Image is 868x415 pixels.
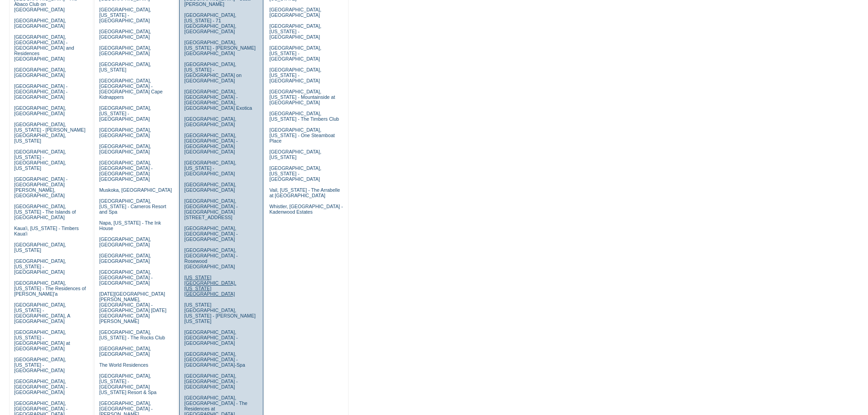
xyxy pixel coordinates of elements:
a: [GEOGRAPHIC_DATA], [US_STATE] - [GEOGRAPHIC_DATA] [269,23,321,40]
a: [GEOGRAPHIC_DATA], [US_STATE] - [PERSON_NAME][GEOGRAPHIC_DATA], [US_STATE] [14,122,86,143]
a: [GEOGRAPHIC_DATA], [GEOGRAPHIC_DATA] - [GEOGRAPHIC_DATA] and Residences [GEOGRAPHIC_DATA] [14,34,74,61]
a: [GEOGRAPHIC_DATA], [US_STATE] - [GEOGRAPHIC_DATA] at [GEOGRAPHIC_DATA] [14,329,70,351]
a: [GEOGRAPHIC_DATA], [GEOGRAPHIC_DATA] - [GEOGRAPHIC_DATA] [184,329,237,346]
a: [US_STATE][GEOGRAPHIC_DATA], [US_STATE] - [PERSON_NAME] [US_STATE] [184,302,256,324]
a: [GEOGRAPHIC_DATA], [US_STATE] - [GEOGRAPHIC_DATA] [184,160,236,176]
a: [GEOGRAPHIC_DATA], [US_STATE] [269,149,321,160]
a: [GEOGRAPHIC_DATA], [GEOGRAPHIC_DATA] [269,7,321,18]
a: [GEOGRAPHIC_DATA], [GEOGRAPHIC_DATA] - [GEOGRAPHIC_DATA], [GEOGRAPHIC_DATA] Exotica [184,89,252,111]
a: [GEOGRAPHIC_DATA], [US_STATE] [14,242,66,253]
a: [GEOGRAPHIC_DATA], [GEOGRAPHIC_DATA] [99,143,151,154]
a: [GEOGRAPHIC_DATA], [GEOGRAPHIC_DATA] [99,253,151,264]
a: [GEOGRAPHIC_DATA], [US_STATE] - The Islands of [GEOGRAPHIC_DATA] [14,204,76,220]
a: The World Residences [99,362,149,368]
a: [GEOGRAPHIC_DATA], [GEOGRAPHIC_DATA] - [GEOGRAPHIC_DATA] [99,269,153,286]
a: [GEOGRAPHIC_DATA], [GEOGRAPHIC_DATA] [99,346,151,357]
a: Whistler, [GEOGRAPHIC_DATA] - Kadenwood Estates [269,204,343,215]
a: [GEOGRAPHIC_DATA], [GEOGRAPHIC_DATA] - [GEOGRAPHIC_DATA] [184,225,237,242]
a: [GEOGRAPHIC_DATA], [US_STATE] - [GEOGRAPHIC_DATA] [14,258,66,275]
a: [GEOGRAPHIC_DATA], [GEOGRAPHIC_DATA] - Rosewood [GEOGRAPHIC_DATA] [184,247,237,269]
a: [GEOGRAPHIC_DATA], [GEOGRAPHIC_DATA] [99,236,151,247]
a: [GEOGRAPHIC_DATA], [US_STATE] - [GEOGRAPHIC_DATA] [14,357,66,373]
a: [GEOGRAPHIC_DATA], [GEOGRAPHIC_DATA] [99,127,151,138]
a: [GEOGRAPHIC_DATA], [GEOGRAPHIC_DATA] [184,116,236,127]
a: [GEOGRAPHIC_DATA], [GEOGRAPHIC_DATA] [14,105,66,116]
a: Napa, [US_STATE] - The Ink House [99,220,161,231]
a: [DATE][GEOGRAPHIC_DATA][PERSON_NAME], [GEOGRAPHIC_DATA] - [GEOGRAPHIC_DATA] [DATE][GEOGRAPHIC_DAT... [99,291,166,324]
a: [GEOGRAPHIC_DATA], [GEOGRAPHIC_DATA] - [GEOGRAPHIC_DATA] [GEOGRAPHIC_DATA] [99,160,153,182]
a: [GEOGRAPHIC_DATA] - [GEOGRAPHIC_DATA][PERSON_NAME], [GEOGRAPHIC_DATA] [14,176,67,198]
a: [GEOGRAPHIC_DATA], [US_STATE] - The Residences of [PERSON_NAME]'a [14,280,86,297]
a: [GEOGRAPHIC_DATA], [US_STATE] [99,61,151,72]
a: [GEOGRAPHIC_DATA], [GEOGRAPHIC_DATA] - [GEOGRAPHIC_DATA] [184,373,237,389]
a: [GEOGRAPHIC_DATA], [US_STATE] - [PERSON_NAME][GEOGRAPHIC_DATA] [184,40,256,56]
a: [GEOGRAPHIC_DATA], [US_STATE] - Mountainside at [GEOGRAPHIC_DATA] [269,89,335,105]
a: Kaua'i, [US_STATE] - Timbers Kaua'i [14,225,79,236]
a: [GEOGRAPHIC_DATA] - [GEOGRAPHIC_DATA] - [GEOGRAPHIC_DATA] [14,83,67,100]
a: [GEOGRAPHIC_DATA], [GEOGRAPHIC_DATA] [99,29,151,40]
a: [GEOGRAPHIC_DATA], [GEOGRAPHIC_DATA] - [GEOGRAPHIC_DATA][STREET_ADDRESS] [184,198,237,220]
a: [GEOGRAPHIC_DATA], [US_STATE] - The Rocks Club [99,329,165,340]
a: [GEOGRAPHIC_DATA], [GEOGRAPHIC_DATA] [99,45,151,56]
a: [GEOGRAPHIC_DATA], [GEOGRAPHIC_DATA] [184,182,236,193]
a: [GEOGRAPHIC_DATA], [US_STATE] - [GEOGRAPHIC_DATA], [US_STATE] [14,149,66,171]
a: [GEOGRAPHIC_DATA], [GEOGRAPHIC_DATA] - [GEOGRAPHIC_DATA]-Spa [184,351,245,368]
a: [GEOGRAPHIC_DATA], [US_STATE] - [GEOGRAPHIC_DATA] [269,45,321,61]
a: [US_STATE][GEOGRAPHIC_DATA], [US_STATE][GEOGRAPHIC_DATA] [184,275,236,297]
a: [GEOGRAPHIC_DATA], [GEOGRAPHIC_DATA] [14,67,66,78]
a: [GEOGRAPHIC_DATA], [GEOGRAPHIC_DATA] [14,18,66,29]
a: [GEOGRAPHIC_DATA], [US_STATE] - [GEOGRAPHIC_DATA] [US_STATE] Resort & Spa [99,373,157,395]
a: [GEOGRAPHIC_DATA], [US_STATE] - Carneros Resort and Spa [99,198,166,215]
a: [GEOGRAPHIC_DATA], [US_STATE] - [GEOGRAPHIC_DATA] on [GEOGRAPHIC_DATA] [184,61,241,83]
a: [GEOGRAPHIC_DATA], [GEOGRAPHIC_DATA] - [GEOGRAPHIC_DATA] Cape Kidnappers [99,78,163,100]
a: [GEOGRAPHIC_DATA], [US_STATE] - [GEOGRAPHIC_DATA] [99,105,151,122]
a: Vail, [US_STATE] - The Arrabelle at [GEOGRAPHIC_DATA] [269,187,340,198]
a: [GEOGRAPHIC_DATA], [US_STATE] - [GEOGRAPHIC_DATA] [99,7,151,23]
a: [GEOGRAPHIC_DATA], [US_STATE] - [GEOGRAPHIC_DATA] [269,165,321,182]
a: Muskoka, [GEOGRAPHIC_DATA] [99,187,172,193]
a: [GEOGRAPHIC_DATA], [US_STATE] - [GEOGRAPHIC_DATA] [269,67,321,83]
a: [GEOGRAPHIC_DATA], [US_STATE] - The Timbers Club [269,111,339,122]
a: [GEOGRAPHIC_DATA], [US_STATE] - [GEOGRAPHIC_DATA], A [GEOGRAPHIC_DATA] [14,302,70,324]
a: [GEOGRAPHIC_DATA], [US_STATE] - One Steamboat Place [269,127,335,143]
a: [GEOGRAPHIC_DATA], [GEOGRAPHIC_DATA] - [GEOGRAPHIC_DATA] [GEOGRAPHIC_DATA] [184,133,237,154]
a: [GEOGRAPHIC_DATA], [US_STATE] - 71 [GEOGRAPHIC_DATA], [GEOGRAPHIC_DATA] [184,12,236,34]
a: [GEOGRAPHIC_DATA], [GEOGRAPHIC_DATA] - [GEOGRAPHIC_DATA] [14,379,67,395]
